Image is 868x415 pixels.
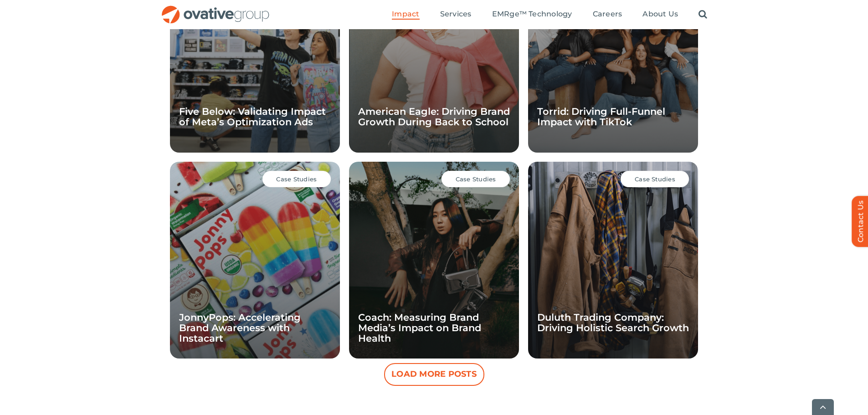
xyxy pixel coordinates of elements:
[179,106,326,128] a: Five Below: Validating Impact of Meta’s Optimization Ads
[392,10,419,20] a: Impact
[392,10,419,19] span: Impact
[384,363,484,386] button: Load More Posts
[537,312,689,333] a: Duluth Trading Company: Driving Holistic Search Growth
[440,10,472,20] a: Services
[593,10,622,19] span: Careers
[492,10,572,20] a: EMRge™ Technology
[440,10,472,19] span: Services
[699,10,707,20] a: Search
[593,10,622,20] a: Careers
[642,10,678,20] a: About Us
[161,5,270,13] a: OG_Full_horizontal_RGB
[492,10,572,19] span: EMRge™ Technology
[179,312,301,344] a: JonnyPops: Accelerating Brand Awareness with Instacart
[642,10,678,19] span: About Us
[358,312,481,344] a: Coach: Measuring Brand Media’s Impact on Brand Health
[358,106,510,128] a: American Eagle: Driving Brand Growth During Back to School
[537,106,665,128] a: Torrid: Driving Full-Funnel Impact with TikTok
